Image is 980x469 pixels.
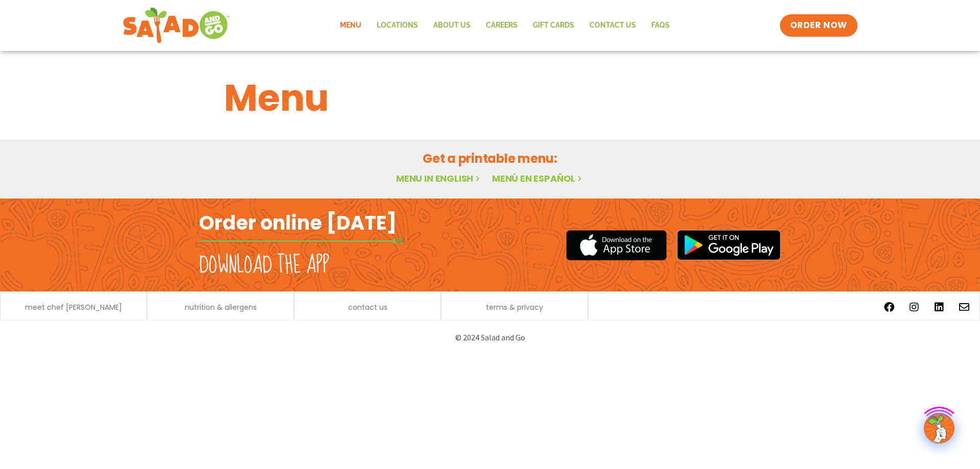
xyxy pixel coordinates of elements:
a: nutrition & allergens [185,304,257,311]
h1: Menu [224,70,756,126]
nav: Menu [332,14,677,37]
h2: Order online [DATE] [199,210,397,235]
a: Menú en español [492,172,584,185]
a: About Us [426,14,478,37]
a: Contact Us [582,14,644,37]
img: fork [199,238,403,244]
a: Menu in English [396,172,482,185]
p: © 2024 Salad and Go [204,331,776,344]
img: google_play [677,230,781,260]
h2: Download the app [199,251,329,280]
span: ORDER NOW [790,19,847,32]
img: appstore [566,229,667,262]
a: contact us [348,304,387,311]
a: terms & privacy [486,304,543,311]
a: Careers [478,14,525,37]
a: Locations [369,14,426,37]
h2: Get a printable menu: [224,150,756,167]
a: GIFT CARDS [525,14,582,37]
a: FAQs [644,14,677,37]
img: new-SAG-logo-768×292 [122,5,230,46]
a: ORDER NOW [780,14,857,37]
a: Menu [332,14,369,37]
a: meet chef [PERSON_NAME] [25,304,122,311]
